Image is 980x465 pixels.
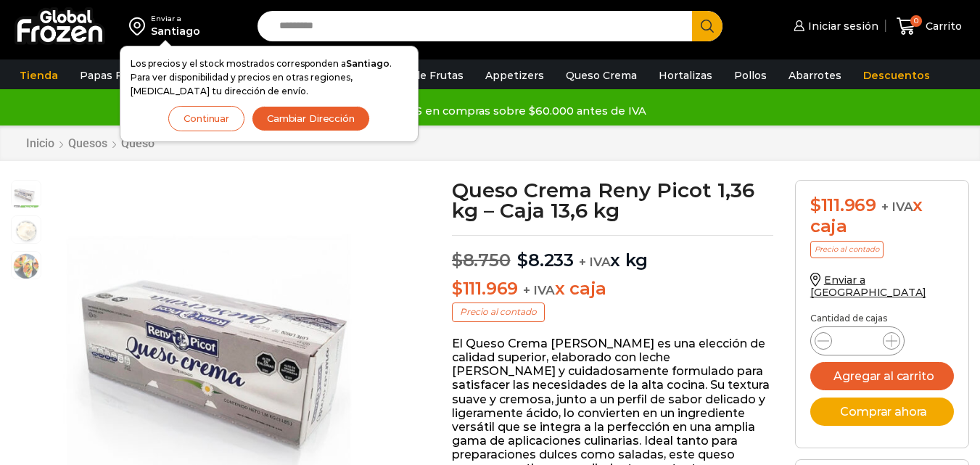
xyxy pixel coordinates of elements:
[810,398,954,426] button: Comprar ahora
[523,283,555,297] span: + IVA
[452,279,773,300] p: x caja
[151,24,200,38] div: Santiago
[810,194,821,215] span: $
[252,106,370,131] button: Cambiar Dirección
[12,181,41,210] span: reny-picot
[856,62,937,89] a: Descuentos
[346,58,390,69] strong: Santiago
[452,180,773,221] h1: Queso Crema Reny Picot 1,36 kg – Caja 13,6 kg
[12,216,41,245] span: queso crema 2
[25,136,155,150] nav: Breadcrumb
[25,136,55,150] a: Inicio
[452,278,518,299] bdi: 111.969
[893,9,965,44] a: 0 Carrito
[810,194,876,215] bdi: 111.969
[12,252,41,281] span: salmon-ahumado-2
[452,250,511,271] bdi: 8.750
[517,250,528,271] span: $
[844,331,871,351] input: Product quantity
[517,250,574,271] bdi: 8.233
[910,15,922,27] span: 0
[452,250,463,271] span: $
[120,136,155,150] a: Queso
[727,62,774,89] a: Pollos
[151,14,200,24] div: Enviar a
[922,19,962,33] span: Carrito
[452,278,463,299] span: $
[692,11,722,41] button: Search button
[804,19,878,33] span: Iniciar sesión
[559,62,644,89] a: Queso Crema
[73,62,153,89] a: Papas Fritas
[810,195,954,237] div: x caja
[810,241,884,258] p: Precio al contado
[373,62,471,89] a: Pulpa de Frutas
[452,235,773,271] p: x kg
[452,303,545,321] p: Precio al contado
[131,57,408,99] p: Los precios y el stock mostrados corresponden a . Para ver disponibilidad y precios en otras regi...
[129,14,151,38] img: address-field-icon.svg
[881,199,913,214] span: + IVA
[810,273,926,299] a: Enviar a [GEOGRAPHIC_DATA]
[67,136,108,150] a: Quesos
[790,12,878,41] a: Iniciar sesión
[781,62,849,89] a: Abarrotes
[12,62,65,89] a: Tienda
[810,313,954,324] p: Cantidad de cajas
[168,106,244,131] button: Continuar
[810,362,954,390] button: Agregar al carrito
[579,255,611,269] span: + IVA
[478,62,551,89] a: Appetizers
[651,62,720,89] a: Hortalizas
